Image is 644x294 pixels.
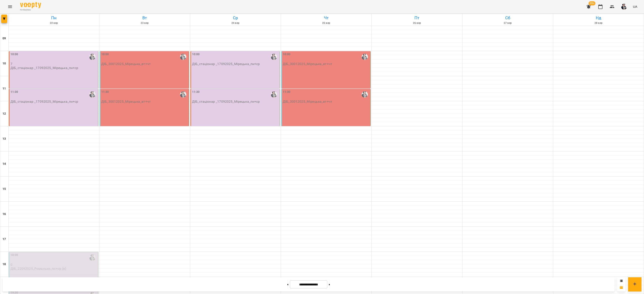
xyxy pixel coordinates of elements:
img: Мірецька Юлія [89,254,96,261]
p: ДІБ_30012025_Мірецька_вт+чт [101,62,151,66]
button: UA [631,3,639,10]
p: ДІБ_30012025_Мірецька_вт+чт [283,62,332,66]
p: 0 [10,263,97,266]
h6: 22 вер [9,21,99,25]
label: 18:00 [10,253,18,257]
p: ДІБ_30012025_Мірецька_вт+чт [101,100,151,103]
span: UA [633,4,637,9]
h6: 23 вер [100,21,189,25]
p: ДІБ_22092025_Романько_пн+ср (в) [10,267,66,270]
h6: 15 [3,187,6,191]
span: 99+ [589,1,596,5]
img: Мірецька Юлія [89,91,96,98]
img: Мірецька Юлія [271,54,277,60]
label: 11:30 [192,90,200,94]
img: Мірецька Юлія [271,91,277,98]
p: 7 [10,62,97,66]
img: c8bf1b7ea891a2671d46e73f1d62b853.jpg [621,4,627,10]
img: Мірецька Юлія [362,91,368,98]
button: Menu [5,2,15,12]
h6: 18 [3,262,6,267]
label: 11:30 [101,90,109,94]
p: ДІБ_стаціонар _17092025_Мірецька_пн+ср [192,100,260,103]
h6: 16 [3,212,6,216]
p: ДІБ_стаціонар _17092025_Мірецька_пн+ср [192,62,260,66]
img: Мірецька Юлія [89,54,96,60]
p: ДІБ_стаціонар _17092025_Мірецька_пн+ср [10,66,78,70]
h6: Сб [463,15,552,21]
h6: 25 вер [282,21,371,25]
h6: Ср [191,15,280,21]
label: 10:00 [101,52,109,57]
span: For Business [20,9,41,11]
h6: 14 [3,162,6,166]
label: 11:30 [283,90,291,94]
p: ДІБ_30012025_Мірецька_вт+чт [283,100,332,103]
p: ДІБ_стаціонар _17092025_Мірецька_пн+ср [10,100,78,103]
h6: 28 вер [554,21,643,25]
h6: 26 вер [372,21,462,25]
label: 10:00 [192,52,200,57]
h6: Нд [554,15,643,21]
h6: 10 [3,61,6,66]
h6: 27 вер [463,21,552,25]
h6: Пн [9,15,99,21]
h6: 24 вер [191,21,280,25]
h6: Вт [100,15,189,21]
h6: 12 [3,111,6,116]
label: 10:00 [10,52,18,57]
h6: 09 [3,36,6,41]
h6: 13 [3,137,6,141]
h6: Чт [282,15,371,21]
h6: Пт [372,15,462,21]
h6: 11 [3,86,6,91]
img: Мірецька Юлія [180,91,186,98]
img: Мірецька Юлія [362,54,368,60]
label: 11:30 [10,90,18,94]
label: 10:00 [283,52,291,57]
img: Voopty Logo [20,2,41,8]
h6: 17 [3,237,6,242]
img: Мірецька Юлія [180,54,186,60]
